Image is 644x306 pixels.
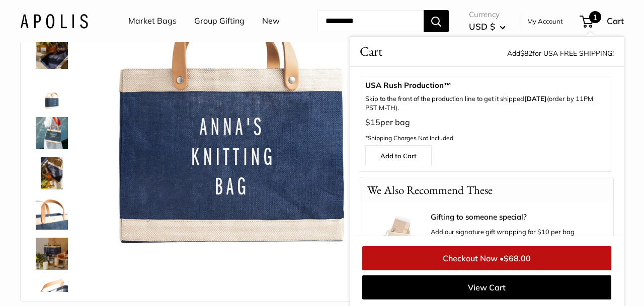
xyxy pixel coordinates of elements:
[360,177,500,203] p: We Also Recommend These
[20,14,88,28] img: Apolis
[36,157,68,189] img: Petite Market Bag in Navy
[36,37,68,69] img: Petite Market Bag in Navy
[36,117,68,149] img: Petite Market Bag in Navy
[34,35,70,71] a: Petite Market Bag in Navy
[504,253,531,263] span: $68.00
[194,14,245,29] a: Group Gifting
[507,49,614,58] span: Add for USA FREE SHIPPING!
[128,14,177,29] a: Market Bags
[8,268,108,298] iframe: Sign Up via Text for Offers
[365,117,380,127] span: $15
[424,10,449,32] button: Search
[34,195,70,232] a: description_Super soft and durable leather handles.
[36,197,68,230] img: description_Super soft and durable leather handles.
[524,94,547,103] b: [DATE]
[469,8,506,22] span: Currency
[365,81,606,89] span: USA Rush Production™
[365,115,606,145] p: per bag
[317,10,424,32] input: Search...
[431,213,603,221] a: Gifting to someone special?
[36,238,68,270] img: Petite Market Bag in Navy
[469,21,495,32] span: USD $
[360,42,382,61] span: Cart
[34,115,70,151] a: Petite Market Bag in Navy
[365,145,432,166] a: Add to Cart
[431,213,603,250] div: Add our signature gift wrapping for $10 per bag
[34,155,70,191] a: Petite Market Bag in Navy
[362,246,611,270] a: Checkout Now •$68.00
[581,13,624,29] a: 1 Cart
[34,75,70,111] a: Petite Market Bag in Navy
[34,236,70,272] a: Petite Market Bag in Navy
[589,11,601,23] span: 1
[607,16,624,26] span: Cart
[520,49,532,58] span: $82
[36,77,68,109] img: Petite Market Bag in Navy
[527,15,563,27] a: My Account
[362,275,611,299] a: View Cart
[365,134,453,142] span: *Shipping Charges Not Included
[370,213,426,268] img: Apolis Signature Gift Wrapping
[262,14,280,29] a: New
[469,19,506,35] button: USD $
[365,94,606,113] p: Skip to the front of the production line to get it shipped (order by 11PM PST M-TH).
